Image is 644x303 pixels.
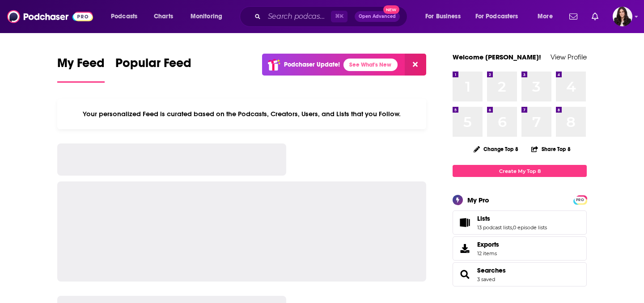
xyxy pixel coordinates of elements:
[531,140,571,158] button: Share Top 8
[575,196,585,203] a: PRO
[111,10,137,23] span: Podcasts
[477,276,495,282] a: 3 saved
[57,99,426,129] div: Your personalized Feed is curated based on the Podcasts, Creators, Users, and Lists that you Follow.
[148,9,178,24] a: Charts
[551,53,587,61] a: View Profile
[248,6,416,27] div: Search podcasts, credits, & more...
[456,268,474,281] a: Searches
[456,216,474,229] a: Lists
[383,5,399,14] span: New
[343,59,398,71] a: See What's New
[331,11,347,22] span: ⌘ K
[613,7,632,26] img: User Profile
[57,55,105,76] span: My Feed
[453,236,587,261] a: Exports
[184,9,234,24] button: open menu
[613,7,632,26] button: Show profile menu
[191,10,222,23] span: Monitoring
[475,10,518,23] span: For Podcasters
[538,10,553,23] span: More
[284,61,340,68] p: Podchaser Update!
[477,266,506,274] a: Searches
[613,7,632,26] span: Logged in as RebeccaShapiro
[456,242,474,255] span: Exports
[477,250,499,257] span: 12 items
[470,9,531,24] button: open menu
[477,240,499,248] span: Exports
[359,14,396,19] span: Open Advanced
[477,215,547,223] a: Lists
[512,224,513,231] span: ,
[477,215,490,223] span: Lists
[566,9,581,24] a: Show notifications dropdown
[7,8,93,25] img: Podchaser - Follow, Share and Rate Podcasts
[105,9,149,24] button: open menu
[425,10,461,23] span: For Business
[513,224,547,231] a: 0 episode lists
[453,53,541,61] a: Welcome [PERSON_NAME]!
[588,9,602,24] a: Show notifications dropdown
[355,11,400,22] button: Open AdvancedNew
[453,262,587,286] span: Searches
[453,210,587,235] span: Lists
[467,196,489,204] div: My Pro
[264,9,331,24] input: Search podcasts, credits, & more...
[57,55,105,83] a: My Feed
[115,55,191,76] span: Popular Feed
[575,197,585,203] span: PRO
[453,165,587,177] a: Create My Top 8
[477,224,512,231] a: 13 podcast lists
[154,10,173,23] span: Charts
[531,9,564,24] button: open menu
[115,55,191,83] a: Popular Feed
[419,9,472,24] button: open menu
[468,143,524,155] button: Change Top 8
